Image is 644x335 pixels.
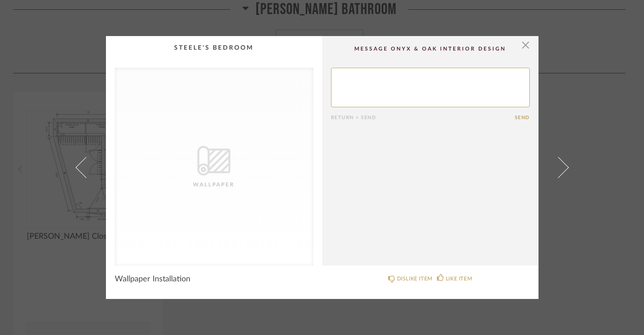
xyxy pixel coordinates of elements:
[397,274,433,283] div: DISLIKE ITEM
[115,274,190,284] span: Wallpaper Installation
[446,274,472,283] div: LIKE ITEM
[517,36,535,54] button: Close
[515,115,530,120] button: Send
[170,180,258,189] div: Wallpaper
[331,115,515,120] div: Return = Send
